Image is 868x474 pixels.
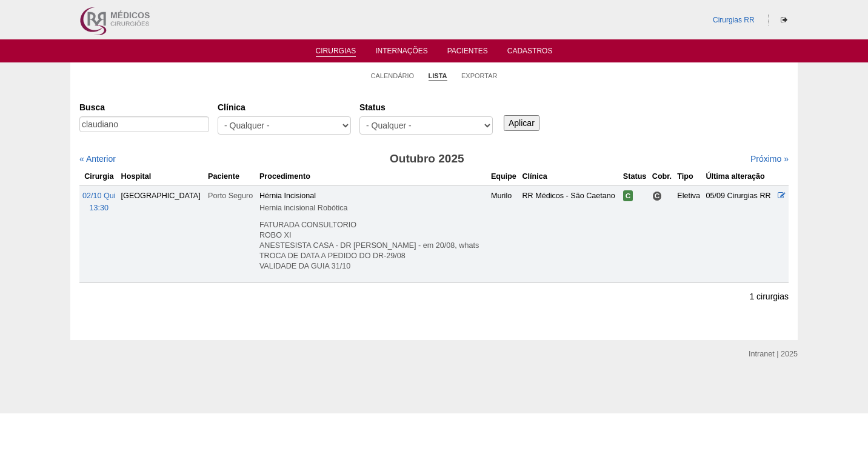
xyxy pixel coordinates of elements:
a: Lista [429,72,447,81]
div: Hernia incisional Robótica [259,202,486,214]
p: FATURADA CONSULTORIO ROBO XI ANESTESISTA CASA - DR [PERSON_NAME] - em 20/08, whats TROCA DE DATA ... [259,220,486,272]
span: 13:30 [90,204,109,212]
a: Pacientes [447,47,488,59]
th: Última alteração [704,168,776,185]
label: Busca [79,101,209,113]
a: Cirurgias [316,47,356,57]
span: Consultório [652,191,663,201]
td: Eletiva [675,185,703,282]
a: Calendário [371,72,415,80]
label: Status [359,101,493,113]
a: « Anterior [79,154,116,164]
th: Hospital [119,168,205,185]
label: Clínica [218,101,351,113]
span: Confirmada [623,190,633,201]
h3: Outubro 2025 [250,150,604,168]
td: [GEOGRAPHIC_DATA] [119,185,205,282]
i: Sair [781,16,787,24]
th: Tipo [675,168,703,185]
a: Próximo » [750,154,789,164]
th: Paciente [205,168,257,185]
th: Clínica [519,168,620,185]
a: Internações [375,47,428,59]
span: 02/10 Qui [82,192,116,200]
th: Cobr. [650,168,675,185]
div: Intranet | 2025 [749,348,798,360]
td: RR Médicos - São Caetano [519,185,620,282]
input: Digite os termos que você deseja procurar. [79,116,209,132]
a: Editar [778,192,786,200]
a: Cadastros [507,47,553,59]
input: Aplicar [504,115,539,131]
th: Procedimento [257,168,489,185]
a: Exportar [461,72,498,80]
div: Porto Seguro [208,190,255,202]
th: Equipe [489,168,520,185]
p: 1 cirurgias [749,291,789,302]
th: Cirurgia [79,168,119,185]
td: Hérnia Incisional [257,185,489,282]
th: Status [621,168,650,185]
td: 05/09 Cirurgias RR [704,185,776,282]
td: Murilo [489,185,520,282]
a: 02/10 Qui 13:30 [82,192,116,212]
a: Cirurgias RR [713,16,755,24]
